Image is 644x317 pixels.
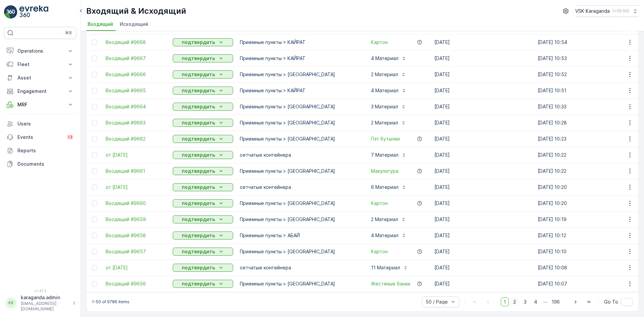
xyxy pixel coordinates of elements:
[4,294,76,312] button: KKkaraganda.admin[EMAIL_ADDRESS][DOMAIN_NAME]
[17,120,74,127] p: Users
[431,50,534,66] td: [DATE]
[367,214,410,225] button: 2 Материал
[371,264,400,271] p: 11 Материал
[92,281,97,286] div: Toggle Row Selected
[371,87,398,94] p: 4 Материал
[173,167,233,175] button: подтвердить
[92,56,97,61] div: Toggle Row Selected
[367,85,411,96] button: 4 Материал
[182,248,215,255] p: подтвердить
[4,58,76,71] button: Fleet
[182,103,215,110] p: подтвердить
[549,298,563,306] span: 196
[431,115,534,131] td: [DATE]
[4,98,76,111] button: MRF
[106,103,166,110] a: Входящий #9664
[236,227,364,244] td: Приемные пункты > АБАЙ
[4,71,76,85] button: Asset
[173,199,233,207] button: подтвердить
[534,50,638,66] td: [DATE] 10:53
[6,298,16,308] div: KK
[4,117,76,130] a: Users
[371,248,388,255] a: Картон
[510,298,519,306] span: 2
[431,211,534,227] td: [DATE]
[182,232,215,239] p: подтвердить
[182,200,215,207] p: подтвердить
[4,5,17,19] img: logo
[371,71,398,78] p: 2 Материал
[367,150,411,160] button: 7 Материал
[173,231,233,240] button: подтвердить
[236,163,364,179] td: Приемные пункты > [GEOGRAPHIC_DATA]
[534,115,638,131] td: [DATE] 10:28
[182,264,215,271] p: подтвердить
[19,5,48,19] img: logo_light-DOdMpM7g.png
[106,264,166,271] a: от 10.08.2025
[431,179,534,195] td: [DATE]
[182,280,215,287] p: подтвердить
[92,168,97,174] div: Toggle Row Selected
[92,233,97,238] div: Toggle Row Selected
[236,50,364,66] td: Приемные пункты > КАЙРАТ
[236,99,364,115] td: Приемные пункты > [GEOGRAPHIC_DATA]
[367,101,410,112] button: 3 Материал
[371,200,388,207] a: Картон
[17,48,63,54] p: Operations
[371,232,398,239] p: 4 Материал
[182,168,215,174] p: подтвердить
[17,161,74,167] p: Documents
[182,152,215,158] p: подтвердить
[92,201,97,206] div: Toggle Row Selected
[92,217,97,222] div: Toggle Row Selected
[21,301,69,312] p: [EMAIL_ADDRESS][DOMAIN_NAME]
[92,40,97,45] div: Toggle Row Selected
[371,168,398,174] span: Макулатура
[106,55,166,62] a: Входящий #9667
[182,87,215,94] p: подтвердить
[534,163,638,179] td: [DATE] 10:22
[236,179,364,195] td: сетчатыe контейнера
[182,136,215,142] p: подтвердить
[236,66,364,83] td: Приемные пункты > [GEOGRAPHIC_DATA]
[92,299,129,305] p: 1-50 of 9786 items
[182,119,215,126] p: подтвердить
[534,99,638,115] td: [DATE] 10:33
[371,280,410,287] a: Жестяные банки
[17,101,63,108] p: MRF
[534,211,638,227] td: [DATE] 10:19
[106,184,166,191] a: от 08.08.2025
[120,21,148,28] span: Исходящий
[367,230,411,241] button: 4 Материал
[431,66,534,83] td: [DATE]
[371,152,398,158] p: 7 Материал
[173,103,233,111] button: подтвердить
[106,87,166,94] a: Входящий #9665
[92,72,97,77] div: Toggle Row Selected
[534,260,638,276] td: [DATE] 10:08
[106,248,166,255] a: Входящий #9657
[531,298,540,306] span: 4
[173,183,233,191] button: подтвердить
[371,136,400,142] span: Пэт бутылки
[88,21,113,28] span: Входящий
[534,34,638,50] td: [DATE] 10:54
[173,264,233,272] button: подтвердить
[371,103,398,110] p: 3 Материал
[236,244,364,260] td: Приемные пункты > [GEOGRAPHIC_DATA]
[106,200,166,207] a: Входящий #9660
[106,216,166,223] span: Входящий #9659
[106,152,166,158] span: от [DATE]
[604,299,618,305] span: Go To
[92,184,97,190] div: Toggle Row Selected
[431,227,534,244] td: [DATE]
[182,184,215,191] p: подтвердить
[371,39,388,46] span: Картон
[534,131,638,147] td: [DATE] 10:23
[534,83,638,99] td: [DATE] 10:51
[106,168,166,174] a: Входящий #9661
[92,88,97,93] div: Toggle Row Selected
